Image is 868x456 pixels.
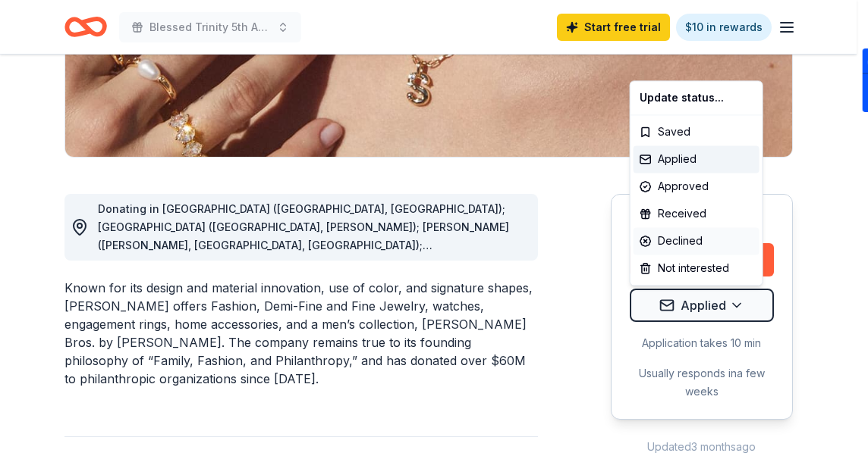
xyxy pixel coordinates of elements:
[634,118,759,145] div: Saved
[634,255,759,282] div: Not interested
[634,173,759,200] div: Approved
[634,145,759,173] div: Applied
[634,200,759,227] div: Received
[149,18,271,36] span: Blessed Trinity 5th Anniversary Bingo
[634,227,759,255] div: Declined
[634,84,759,111] div: Update status...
